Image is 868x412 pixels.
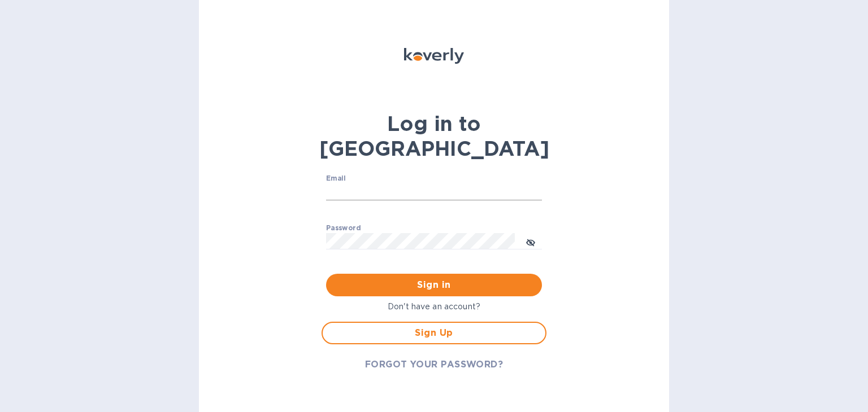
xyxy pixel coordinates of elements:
[326,225,361,231] label: Password
[404,48,464,64] img: Koverly
[326,176,346,182] label: Email
[519,230,542,253] button: toggle password visibility
[322,301,546,313] p: Don't have an account?
[356,353,513,376] button: FORGOT YOUR PASSWORD?
[319,111,549,161] b: Log in to [GEOGRAPHIC_DATA]
[365,358,504,371] span: FORGOT YOUR PASSWORD?
[335,278,533,292] span: Sign in
[332,326,536,340] span: Sign Up
[322,322,546,344] button: Sign Up
[326,274,542,296] button: Sign in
